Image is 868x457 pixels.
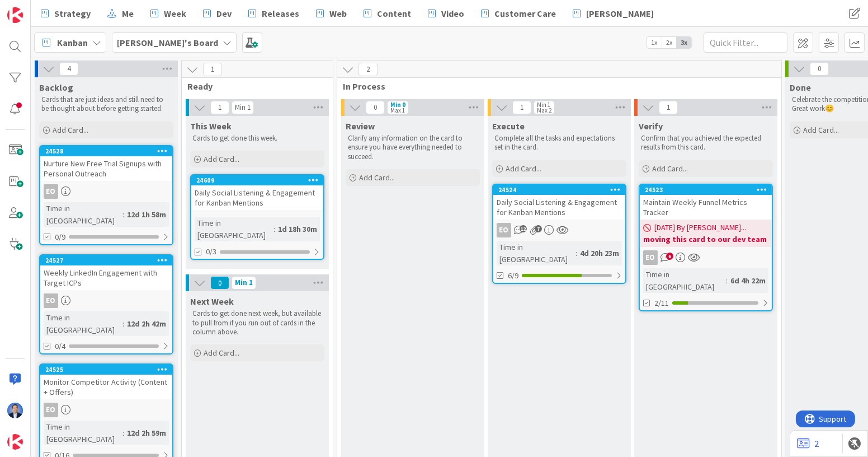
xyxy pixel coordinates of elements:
[659,101,678,114] span: 1
[190,120,232,132] span: This Week
[40,255,172,265] div: 24527
[44,202,122,227] div: Time in [GEOGRAPHIC_DATA]
[348,134,478,161] p: Clarify any information on the card to ensure you have everything needed to succeed.
[358,63,378,76] span: 2
[190,174,324,260] a: 24609Daily Social Listening & Engagement for Kanban MentionsTime in [GEOGRAPHIC_DATA]:1d 18h 30m0/3
[498,186,625,194] div: 24524
[506,164,541,174] span: Add Card...
[216,7,232,20] span: Dev
[639,184,773,311] a: 24523Maintain Weekly Funnel Metrics Tracker[DATE] By [PERSON_NAME]...moving this card to our dev ...
[512,101,531,114] span: 1
[441,7,464,20] span: Video
[704,32,787,53] input: Quick Filter...
[346,120,375,132] span: Review
[643,268,726,293] div: Time in [GEOGRAPHIC_DATA]
[493,223,625,237] div: EO
[187,81,319,92] span: Ready
[329,7,347,20] span: Web
[652,164,688,174] span: Add Card...
[7,403,23,418] img: DP
[191,175,323,210] div: 24609Daily Social Listening & Engagement for Kanban Mentions
[586,7,654,20] span: [PERSON_NAME]
[122,427,124,439] span: :
[493,195,625,220] div: Daily Social Listening & Engagement for Kanban Mentions
[40,255,172,290] div: 24527Weekly LinkedIn Engagement with Target ICPs
[309,3,353,24] a: Web
[535,225,542,232] span: 7
[677,37,692,48] span: 3x
[53,125,88,135] span: Add Card...
[57,36,88,49] span: Kanban
[497,241,575,265] div: Time in [GEOGRAPHIC_DATA]
[210,276,229,290] span: 0
[195,217,273,241] div: Time in [GEOGRAPHIC_DATA]
[474,3,563,24] a: Customer Care
[44,421,122,445] div: Time in [GEOGRAPHIC_DATA]
[39,145,173,245] a: 24528Nurture New Free Trial Signups with Personal OutreachEOTime in [GEOGRAPHIC_DATA]:12d 1h 58m0/9
[204,154,239,164] span: Add Card...
[639,120,663,132] span: Verify
[825,104,834,113] span: 😊
[566,3,661,24] a: [PERSON_NAME]
[192,134,322,143] p: Cards to get done this week.
[343,81,767,92] span: In Process
[40,156,172,181] div: Nurture New Free Trial Signups with Personal Outreach
[640,250,772,265] div: EO
[275,223,320,235] div: 1d 18h 30m
[493,185,625,195] div: 24524
[40,365,172,399] div: 24525Monitor Competitor Activity (Content + Offers)
[666,253,673,260] span: 6
[366,101,385,114] span: 0
[192,309,322,337] p: Cards to get done next week, but available to pull from if you run out of cards in the column above.
[726,274,728,287] span: :
[196,3,238,24] a: Dev
[44,403,58,417] div: EO
[235,280,253,286] div: Min 1
[204,348,239,358] span: Add Card...
[191,175,323,185] div: 24609
[421,3,471,24] a: Video
[45,257,172,264] div: 24527
[40,403,172,417] div: EO
[59,62,78,76] span: 4
[54,7,91,20] span: Strategy
[537,102,550,108] div: Min 1
[810,62,829,76] span: 0
[124,208,169,221] div: 12d 1h 58m
[40,293,172,308] div: EO
[7,434,23,450] img: avatar
[39,82,73,93] span: Backlog
[797,437,819,450] a: 2
[359,172,395,183] span: Add Card...
[790,82,811,93] span: Done
[45,147,172,155] div: 24528
[206,246,216,258] span: 0/3
[654,222,746,234] span: [DATE] By [PERSON_NAME]...
[55,341,65,352] span: 0/4
[40,146,172,156] div: 24528
[645,186,772,194] div: 24523
[390,102,405,108] div: Min 0
[273,223,275,235] span: :
[647,37,662,48] span: 1x
[575,247,577,259] span: :
[124,318,169,330] div: 12d 2h 42m
[643,250,658,265] div: EO
[210,101,229,114] span: 1
[494,134,624,152] p: Complete all the tasks and expectations set in the card.
[497,223,511,237] div: EO
[662,37,677,48] span: 2x
[39,254,173,355] a: 24527Weekly LinkedIn Engagement with Target ICPsEOTime in [GEOGRAPHIC_DATA]:12d 2h 42m0/4
[654,297,669,309] span: 2/11
[44,184,58,199] div: EO
[493,185,625,220] div: 24524Daily Social Listening & Engagement for Kanban Mentions
[640,195,772,220] div: Maintain Weekly Funnel Metrics Tracker
[377,7,411,20] span: Content
[728,274,768,287] div: 6d 4h 22m
[40,375,172,399] div: Monitor Competitor Activity (Content + Offers)
[196,176,323,184] div: 24609
[122,7,134,20] span: Me
[643,234,768,245] b: moving this card to our dev team
[577,247,622,259] div: 4d 20h 23m
[191,185,323,210] div: Daily Social Listening & Engagement for Kanban Mentions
